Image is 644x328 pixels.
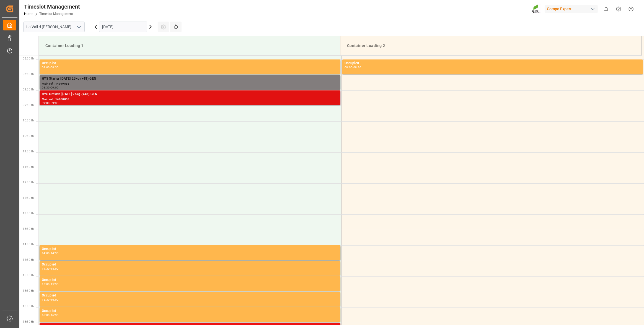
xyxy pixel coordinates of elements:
[23,103,34,106] span: 09:30 Hr
[50,298,51,301] div: -
[42,92,338,97] div: HYS Growth [DATE] 25kg (x48) GEN
[50,252,51,254] div: -
[23,181,34,184] span: 12:00 Hr
[42,102,50,104] div: 09:00
[51,298,59,301] div: 16:00
[600,3,612,15] button: show 0 new notifications
[353,66,361,69] div: 08:30
[23,289,34,292] span: 15:30 Hr
[345,61,641,66] div: Occupied
[51,314,59,316] div: 16:30
[42,314,50,316] div: 16:00
[23,305,34,308] span: 16:00 Hr
[50,66,51,69] div: -
[23,88,34,91] span: 09:00 Hr
[42,283,50,285] div: 15:00
[23,134,34,137] span: 10:30 Hr
[24,2,80,11] div: Timeslot Management
[23,165,34,168] span: 11:30 Hr
[42,293,338,298] div: Occupied
[42,277,338,283] div: Occupied
[545,4,600,14] button: Compo Expert
[23,22,85,32] input: Type to search/select
[74,23,83,31] button: open menu
[99,22,147,32] input: DD.MM.YYYY
[353,66,353,69] div: -
[50,314,51,316] div: -
[23,227,34,230] span: 13:30 Hr
[23,196,34,199] span: 12:30 Hr
[42,308,338,314] div: Occupied
[23,72,34,76] span: 08:30 Hr
[545,5,598,13] div: Compo Expert
[612,3,625,15] button: Help Center
[345,41,637,51] div: Container Loading 2
[23,258,34,261] span: 14:30 Hr
[42,61,338,66] div: Occupied
[42,267,50,270] div: 14:30
[42,86,50,89] div: 08:30
[51,283,59,285] div: 15:30
[42,66,50,69] div: 08:00
[51,267,59,270] div: 15:00
[23,150,34,153] span: 11:00 Hr
[532,4,541,14] img: Screenshot%202023-09-29%20at%2010.02.21.png_1712312052.png
[42,252,50,254] div: 14:00
[50,283,51,285] div: -
[24,12,33,16] a: Home
[23,119,34,122] span: 10:00 Hr
[50,86,51,89] div: -
[51,86,59,89] div: 09:00
[51,102,59,104] div: 09:30
[42,82,338,86] div: Main ref : 14049558
[42,97,338,102] div: Main ref : 14050055
[42,246,338,252] div: Occupied
[50,102,51,104] div: -
[50,267,51,270] div: -
[42,298,50,301] div: 15:30
[42,76,338,82] div: HYS Starter [DATE] 25kg (x48) GEN
[23,212,34,215] span: 13:00 Hr
[23,243,34,246] span: 14:00 Hr
[23,274,34,277] span: 15:00 Hr
[42,262,338,267] div: Occupied
[23,320,34,323] span: 16:30 Hr
[23,57,34,60] span: 08:00 Hr
[345,66,353,69] div: 08:00
[51,66,59,69] div: 08:30
[43,41,336,51] div: Container Loading 1
[51,252,59,254] div: 14:30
